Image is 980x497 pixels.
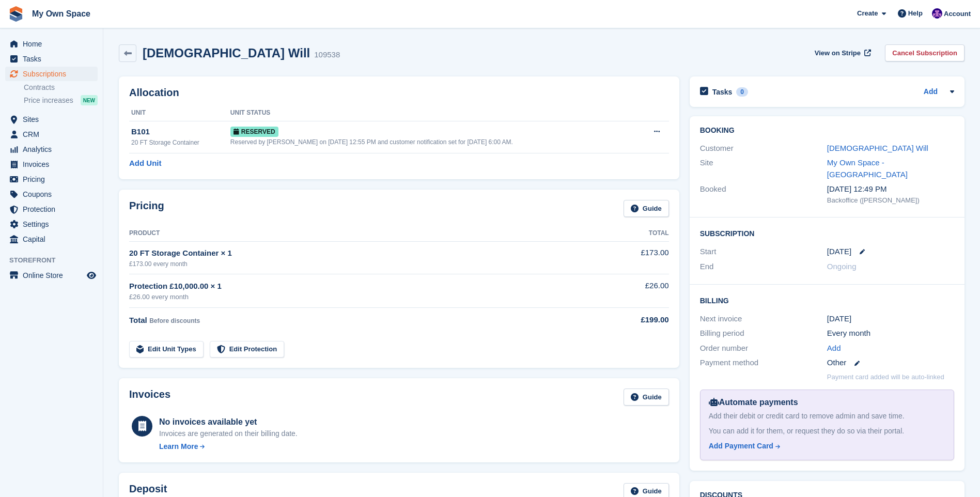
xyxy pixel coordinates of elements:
[586,274,669,308] td: £26.00
[24,96,73,105] span: Price increases
[700,328,827,339] div: Billing period
[131,138,230,147] div: 20 FT Storage Container
[24,95,98,106] a: Price increases NEW
[129,389,170,406] h2: Invoices
[5,142,98,157] a: menu
[700,183,827,205] div: Booked
[5,52,98,66] a: menu
[23,172,85,187] span: Pricing
[700,313,827,325] div: Next invoice
[314,49,340,61] div: 109538
[129,341,204,358] a: Edit Unit Types
[23,67,85,81] span: Subscriptions
[827,357,954,369] div: Other
[23,232,85,246] span: Capital
[709,441,941,452] a: Add Payment Card
[129,316,147,324] span: Total
[230,105,638,121] th: Unit Status
[908,8,923,19] span: Help
[815,48,861,58] span: View on Stripe
[5,172,98,187] a: menu
[159,441,298,452] a: Learn More
[23,217,85,231] span: Settings
[709,426,945,437] div: You can add it for them, or request they do so via their portal.
[700,295,954,305] h2: Billing
[586,314,669,326] div: £199.00
[709,441,773,452] div: Add Payment Card
[586,241,669,274] td: £173.00
[700,357,827,369] div: Payment method
[827,158,908,179] a: My Own Space - [GEOGRAPHIC_DATA]
[5,232,98,246] a: menu
[129,247,586,259] div: 20 FT Storage Container × 1
[129,281,586,292] div: Protection £10,000.00 × 1
[624,389,669,406] a: Guide
[932,8,942,19] img: Megan Angel
[23,157,85,172] span: Invoices
[827,144,928,152] a: [DEMOGRAPHIC_DATA] Will
[210,341,284,358] a: Edit Protection
[23,187,85,201] span: Coupons
[129,292,586,302] div: £26.00 every month
[586,225,669,242] th: Total
[944,9,971,19] span: Account
[129,158,161,169] a: Add Unit
[23,202,85,216] span: Protection
[827,183,954,195] div: [DATE] 12:49 PM
[23,52,85,66] span: Tasks
[924,86,938,98] a: Add
[827,246,851,258] time: 2025-10-01 00:00:00 UTC
[736,87,748,97] div: 0
[129,259,586,269] div: £173.00 every month
[23,127,85,142] span: CRM
[5,67,98,81] a: menu
[159,428,298,439] div: Invoices are generated on their billing date.
[129,200,164,217] h2: Pricing
[5,127,98,142] a: menu
[129,87,669,99] h2: Allocation
[159,441,198,452] div: Learn More
[143,46,310,60] h2: [DEMOGRAPHIC_DATA] Will
[827,343,841,354] a: Add
[5,37,98,51] a: menu
[24,83,98,92] a: Contracts
[9,255,103,266] span: Storefront
[811,44,873,61] a: View on Stripe
[712,87,733,97] h2: Tasks
[827,262,857,271] span: Ongoing
[700,143,827,154] div: Customer
[700,261,827,273] div: End
[5,187,98,201] a: menu
[700,127,954,135] h2: Booking
[827,372,944,382] p: Payment card added will be auto-linked
[23,142,85,157] span: Analytics
[230,137,638,147] div: Reserved by [PERSON_NAME] on [DATE] 12:55 PM and customer notification set for [DATE] 6:00 AM.
[709,396,945,409] div: Automate payments
[149,317,200,324] span: Before discounts
[827,313,954,325] div: [DATE]
[131,126,230,138] div: B101
[827,195,954,206] div: Backoffice ([PERSON_NAME])
[5,268,98,283] a: menu
[857,8,878,19] span: Create
[700,343,827,354] div: Order number
[624,200,669,217] a: Guide
[23,37,85,51] span: Home
[81,95,98,105] div: NEW
[700,246,827,258] div: Start
[85,269,98,282] a: Preview store
[230,127,278,137] span: Reserved
[700,157,827,180] div: Site
[129,105,230,121] th: Unit
[5,202,98,216] a: menu
[700,228,954,238] h2: Subscription
[885,44,965,61] a: Cancel Subscription
[8,6,24,22] img: stora-icon-8386f47178a22dfd0bd8f6a31ec36ba5ce8667c1dd55bd0f319d3a0aa187defe.svg
[129,225,586,242] th: Product
[28,5,95,22] a: My Own Space
[827,328,954,339] div: Every month
[5,217,98,231] a: menu
[23,268,85,283] span: Online Store
[5,157,98,172] a: menu
[5,112,98,127] a: menu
